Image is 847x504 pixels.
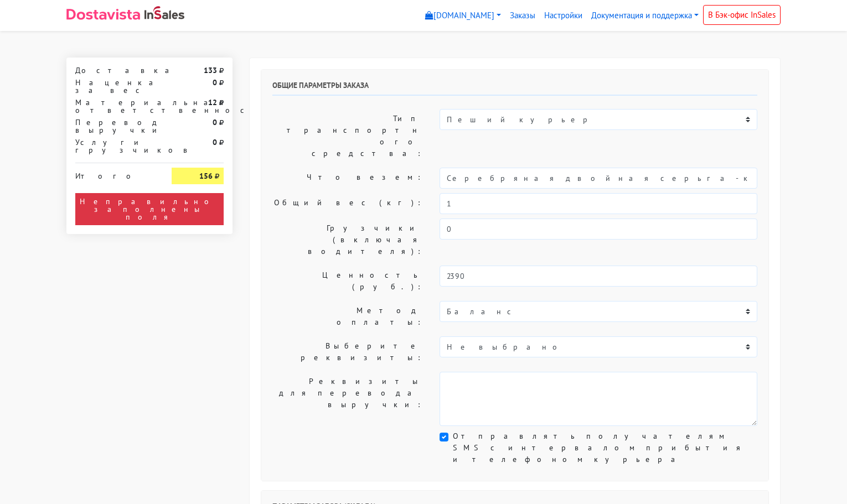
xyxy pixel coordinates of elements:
[75,168,155,180] div: Итого
[67,66,163,74] div: Доставка
[144,6,184,19] img: InSales
[453,430,757,465] label: Отправлять получателям SMS с интервалом прибытия и телефоном курьера
[272,81,757,96] h6: Общие параметры заказа
[199,171,213,181] strong: 156
[213,137,217,147] strong: 0
[264,372,431,426] label: Реквизиты для перевода выручки:
[67,138,163,154] div: Услуги грузчиков
[208,97,217,107] strong: 12
[703,5,781,25] a: В Бэк-офис InSales
[213,117,217,127] strong: 0
[67,98,163,114] div: Материальная ответственность
[505,5,540,27] a: Заказы
[540,5,587,27] a: Настройки
[66,9,140,20] img: Dostavista - срочная курьерская служба доставки
[67,79,163,94] div: Наценка за вес
[421,5,505,27] a: [DOMAIN_NAME]
[75,193,224,225] div: Неправильно заполнены поля
[67,118,163,134] div: Перевод выручки
[264,301,431,332] label: Метод оплаты:
[264,336,431,367] label: Выберите реквизиты:
[264,193,431,214] label: Общий вес (кг):
[264,168,431,189] label: Что везем:
[587,5,703,27] a: Документация и поддержка
[204,65,217,75] strong: 133
[264,266,431,297] label: Ценность (руб.):
[264,109,431,163] label: Тип транспортного средства:
[264,219,431,261] label: Грузчики (включая водителя):
[213,77,217,87] strong: 0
